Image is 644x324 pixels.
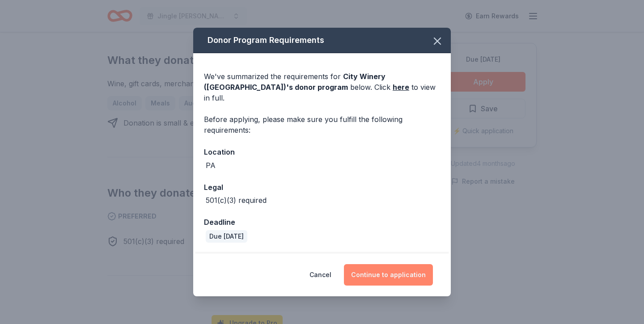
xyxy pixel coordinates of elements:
div: PA [206,160,216,171]
div: 501(c)(3) required [206,195,267,206]
button: Continue to application [344,264,433,286]
button: Cancel [309,264,331,286]
div: We've summarized the requirements for below. Click to view in full. [204,71,440,103]
div: Before applying, please make sure you fulfill the following requirements: [204,114,440,135]
div: Legal [204,181,440,193]
div: Donor Program Requirements [193,28,451,53]
div: Deadline [204,216,440,228]
div: Location [204,146,440,158]
a: here [393,82,409,93]
div: Due [DATE] [206,230,247,243]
